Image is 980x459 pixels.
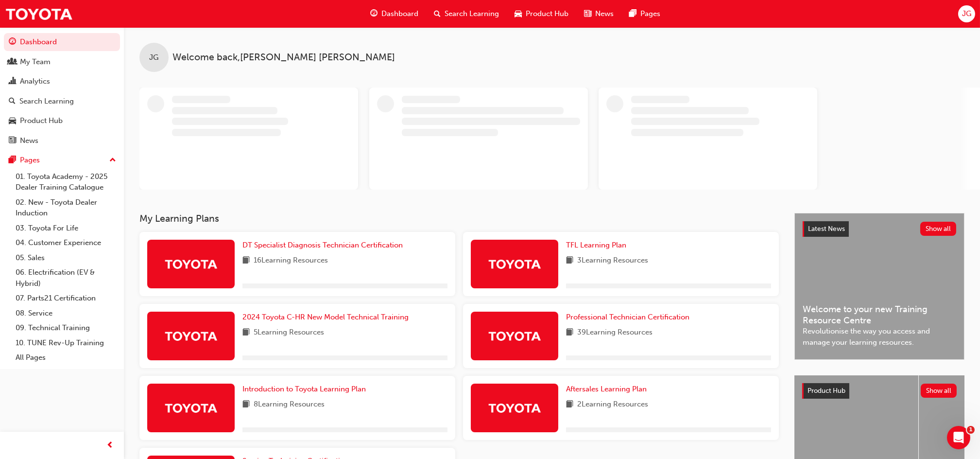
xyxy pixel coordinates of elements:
button: Pages [4,151,120,169]
button: Show all [920,222,957,236]
button: Show all [921,384,957,398]
iframe: Intercom live chat [947,426,970,449]
span: Aftersales Learning Plan [566,385,647,393]
span: Latest News [808,225,845,233]
a: 10. TUNE Rev-Up Training [12,335,120,351]
span: TFL Learning Plan [566,241,626,249]
img: Trak [488,399,541,416]
a: Latest NewsShow allWelcome to your new Training Resource CentreRevolutionise the way you access a... [794,213,964,360]
span: book-icon [242,255,250,267]
img: Trak [488,327,541,344]
span: Product Hub [526,8,568,19]
a: 07. Parts21 Certification [12,291,120,306]
span: up-icon [109,154,116,167]
h3: My Learning Plans [139,213,779,224]
span: Pages [640,8,660,19]
a: 05. Sales [12,250,120,265]
span: JG [150,52,159,63]
a: Analytics [4,72,120,90]
div: Analytics [20,76,50,87]
span: chart-icon [9,77,16,86]
span: Welcome to your new Training Resource Centre [803,304,956,326]
a: Search Learning [4,92,120,110]
span: search-icon [9,97,16,106]
span: Revolutionise the way you access and manage your learning resources. [803,326,956,348]
div: News [20,135,38,146]
a: Dashboard [4,33,120,51]
span: 8 Learning Resources [254,399,325,411]
a: 06. Electrification (EV & Hybrid) [12,265,120,291]
span: DT Specialist Diagnosis Technician Certification [242,241,403,249]
a: search-iconSearch Learning [426,4,507,24]
span: Introduction to Toyota Learning Plan [242,385,366,393]
span: 1 [967,426,975,434]
a: 2024 Toyota C-HR New Model Technical Training [242,312,413,323]
a: 09. Technical Training [12,320,120,335]
a: 04. Customer Experience [12,235,120,250]
button: JG [958,5,975,22]
span: Search Learning [445,8,499,19]
span: book-icon [242,327,250,339]
span: 2024 Toyota C-HR New Model Technical Training [242,313,409,321]
a: Aftersales Learning Plan [566,384,651,395]
div: Product Hub [20,115,63,126]
a: guage-iconDashboard [362,4,426,24]
a: Product Hub [4,112,120,130]
a: Introduction to Toyota Learning Plan [242,384,370,395]
a: Professional Technician Certification [566,312,693,323]
img: Trak [164,255,218,272]
button: DashboardMy TeamAnalyticsSearch LearningProduct HubNews [4,31,120,151]
span: search-icon [434,8,441,20]
div: Search Learning [19,96,74,107]
img: Trak [488,255,541,272]
span: Product Hub [808,387,845,395]
span: News [595,8,614,19]
span: guage-icon [370,8,378,20]
a: Product HubShow all [802,383,957,399]
span: JG [962,8,971,19]
span: book-icon [566,399,573,411]
a: Latest NewsShow all [803,221,956,237]
img: Trak [164,327,218,344]
span: 2 Learning Resources [577,399,648,411]
a: All Pages [12,350,120,365]
span: news-icon [584,8,591,20]
span: 5 Learning Resources [254,327,324,339]
a: 01. Toyota Academy - 2025 Dealer Training Catalogue [12,169,120,195]
span: book-icon [566,327,573,339]
span: 16 Learning Resources [254,255,328,267]
div: My Team [20,56,51,68]
span: guage-icon [9,38,16,47]
a: My Team [4,53,120,71]
span: 3 Learning Resources [577,255,648,267]
span: book-icon [566,255,573,267]
span: Professional Technician Certification [566,313,689,321]
span: 39 Learning Resources [577,327,653,339]
div: Pages [20,155,40,166]
a: 08. Service [12,306,120,321]
span: news-icon [9,137,16,145]
a: pages-iconPages [621,4,668,24]
a: news-iconNews [576,4,621,24]
span: car-icon [9,117,16,125]
a: car-iconProduct Hub [507,4,576,24]
span: people-icon [9,58,16,67]
span: pages-icon [629,8,636,20]
a: News [4,132,120,150]
img: Trak [5,3,73,25]
span: book-icon [242,399,250,411]
a: 03. Toyota For Life [12,221,120,236]
span: car-icon [515,8,522,20]
span: Welcome back , [PERSON_NAME] [PERSON_NAME] [172,52,395,63]
span: pages-icon [9,156,16,165]
a: DT Specialist Diagnosis Technician Certification [242,240,407,251]
span: Dashboard [381,8,418,19]
span: prev-icon [107,440,114,452]
a: 02. New - Toyota Dealer Induction [12,195,120,221]
a: TFL Learning Plan [566,240,630,251]
img: Trak [164,399,218,416]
